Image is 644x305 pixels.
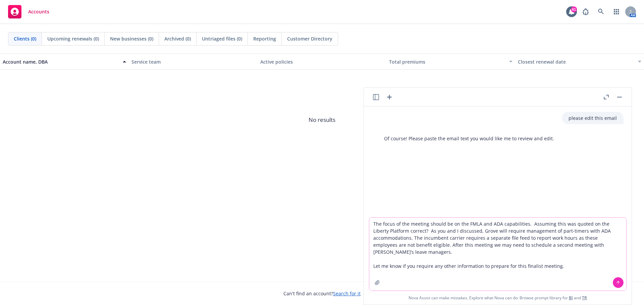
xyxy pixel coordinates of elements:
span: Nova Assist can make mistakes. Explore what Nova can do: Browse prompt library for and [409,291,587,305]
p: please edit this email [569,115,617,122]
a: Report a Bug [579,5,592,18]
a: Accounts [5,2,52,21]
span: Archived (0) [164,35,191,42]
div: Service team [131,58,255,65]
button: Total premiums [386,54,515,70]
button: Closest renewal date [515,54,644,70]
span: Untriaged files (0) [202,35,242,42]
div: Total premiums [389,58,505,65]
div: Closest renewal date [518,58,634,65]
textarea: The focus of the meeting should be on the FMLA and ADA capabilities. Assuming this was quoted on ... [369,218,626,291]
span: New businesses (0) [110,35,153,42]
a: Switch app [610,5,623,18]
div: Active policies [260,58,384,65]
a: BI [569,295,573,301]
span: Reporting [253,35,276,42]
span: Accounts [28,9,49,14]
span: Clients (0) [14,35,36,42]
a: Search [594,5,608,18]
span: Upcoming renewals (0) [47,35,99,42]
p: Of course! Please paste the email text you would like me to review and edit. [384,135,554,142]
a: Search for it [333,290,361,297]
a: TR [582,295,587,301]
div: 61 [571,6,577,12]
button: Active policies [258,54,386,70]
div: Account name, DBA [3,58,119,65]
span: Customer Directory [287,35,332,42]
button: Service team [129,54,258,70]
span: Can't find an account? [283,290,361,297]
